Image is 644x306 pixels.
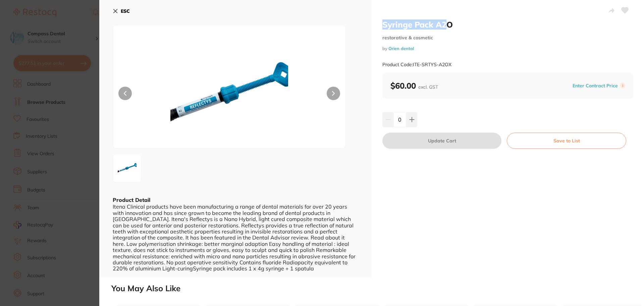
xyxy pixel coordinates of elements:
[388,46,414,51] a: Orien dental
[382,133,501,149] button: Update Cart
[121,8,130,14] b: ESC
[382,46,633,51] small: by
[160,42,299,148] img: LTM2MzM3
[620,83,625,88] label: i
[390,81,438,91] b: $60.00
[382,35,633,41] small: restorative & cosmetic
[113,196,150,203] b: Product Detail
[115,157,139,179] img: LTM2MzM3
[382,62,451,68] small: Product Code: ITE-SRTYS-A2OX
[382,19,633,30] h2: Syringe Pack A2O
[571,83,620,89] button: Enter Contract Price
[113,204,358,271] div: Itena Clinical products have been manufacturing a range of dental materials for over 20 years wit...
[507,133,626,149] button: Save to List
[113,5,130,17] button: ESC
[418,84,438,90] span: excl. GST
[111,284,641,293] h2: You May Also Like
